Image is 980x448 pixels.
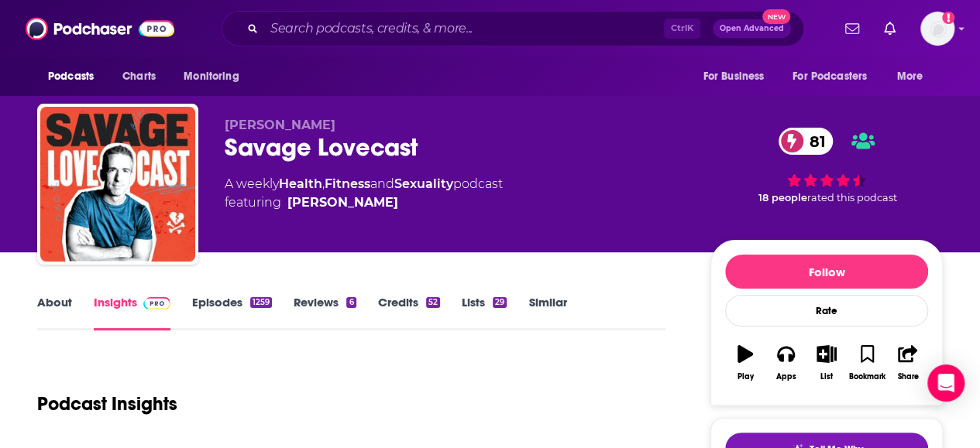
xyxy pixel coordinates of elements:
[264,16,664,41] input: Search podcasts, credits, & more...
[346,297,356,308] div: 6
[849,372,885,381] div: Bookmark
[806,335,847,391] button: List
[720,25,784,32] span: Open Advanced
[794,128,834,155] span: 81
[847,335,887,391] button: Bookmark
[886,62,943,91] button: open menu
[184,66,239,87] span: Monitoring
[462,295,507,330] a: Lists29
[378,295,440,330] a: Credits52
[897,66,923,87] span: More
[942,12,954,24] svg: Add a profile image
[426,297,440,308] div: 52
[325,176,370,191] a: Fitness
[738,372,754,381] div: Play
[820,372,833,381] div: List
[927,364,965,402] div: Open Intercom Messenger
[725,295,928,327] div: Rate
[725,335,765,391] button: Play
[920,12,954,46] button: Show profile menu
[294,295,356,330] a: Reviews6
[37,392,177,416] h1: Podcast Insights
[222,11,804,46] div: Search podcasts, credits, & more...
[37,62,114,91] button: open menu
[394,176,453,191] a: Sexuality
[765,335,806,391] button: Apps
[143,297,170,309] img: Podchaser Pro
[528,295,566,330] a: Similar
[40,107,195,262] img: Savage Lovecast
[807,192,897,203] span: rated this podcast
[112,62,165,91] a: Charts
[725,255,928,289] button: Follow
[250,297,272,308] div: 1259
[225,175,503,212] div: A weekly podcast
[762,9,790,24] span: New
[370,176,394,191] span: and
[758,192,807,203] span: 18 people
[37,295,72,330] a: About
[692,62,783,91] button: open menu
[776,372,796,381] div: Apps
[703,66,764,87] span: For Business
[839,15,865,42] a: Show notifications dropdown
[192,295,272,330] a: Episodes1259
[664,19,700,39] span: Ctrl K
[878,15,902,42] a: Show notifications dropdown
[779,128,834,155] a: 81
[793,66,867,87] span: For Podcasters
[493,297,507,308] div: 29
[94,295,170,330] a: InsightsPodchaser Pro
[710,118,943,214] div: 81 18 peoplerated this podcast
[48,66,94,87] span: Podcasts
[897,372,918,381] div: Share
[173,62,259,91] button: open menu
[26,14,174,43] img: Podchaser - Follow, Share and Rate Podcasts
[782,62,889,91] button: open menu
[920,12,954,46] img: User Profile
[888,335,928,391] button: Share
[225,118,335,132] span: [PERSON_NAME]
[713,19,791,38] button: Open AdvancedNew
[225,193,503,212] span: featuring
[122,66,156,87] span: Charts
[322,176,325,191] span: ,
[279,176,322,191] a: Health
[287,193,398,212] a: Dan Savage
[920,12,954,46] span: Logged in as RiverheadPublicity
